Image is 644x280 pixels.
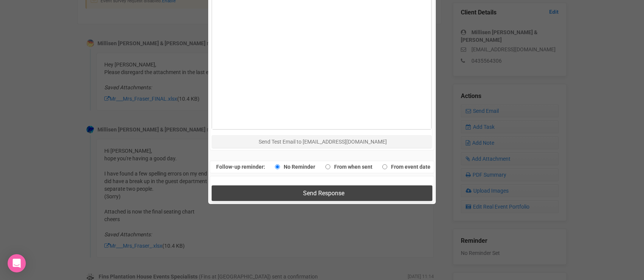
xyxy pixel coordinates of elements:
[216,161,265,172] label: Follow-up reminder:
[322,161,372,172] label: From when sent
[8,254,26,272] div: Open Intercom Messenger
[379,161,430,172] label: From event date
[259,139,387,145] span: Send Test Email to [EMAIL_ADDRESS][DOMAIN_NAME]
[271,161,315,172] label: No Reminder
[303,190,344,197] span: Send Response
